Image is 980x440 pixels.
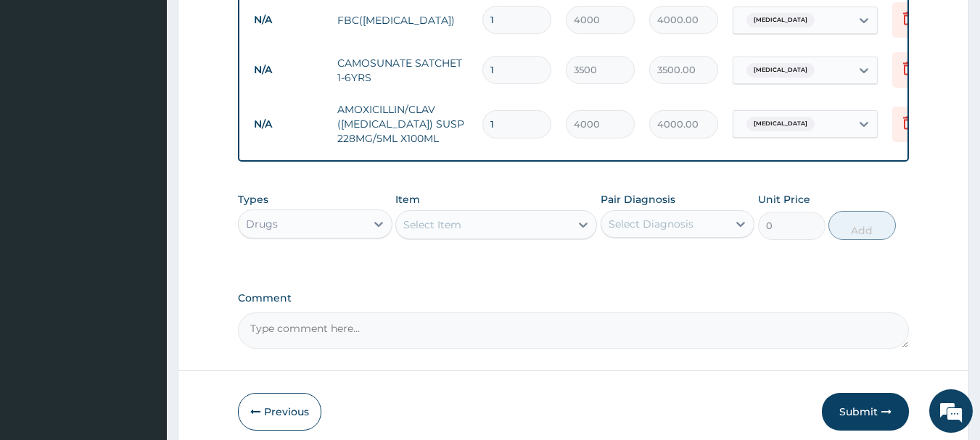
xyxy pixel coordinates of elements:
[246,217,278,231] div: Drugs
[609,217,693,231] div: Select Diagnosis
[75,81,244,100] div: Chat with us now
[238,292,910,304] label: Comment
[822,393,909,431] button: Submit
[238,194,268,206] label: Types
[758,192,810,207] label: Unit Price
[403,217,461,232] div: Select Item
[601,192,675,207] label: Pair Diagnosis
[746,117,815,131] span: [MEDICAL_DATA]
[238,393,321,431] button: Previous
[746,63,815,78] span: [MEDICAL_DATA]
[84,129,200,275] span: We're online!
[27,72,59,109] img: d_794563401_company_1708531726252_794563401
[238,7,273,42] div: Minimize live chat window
[247,111,330,138] td: N/A
[330,95,475,153] td: AMOXICILLIN/CLAV ([MEDICAL_DATA]) SUSP 228MG/5ML X100ML
[247,57,330,83] td: N/A
[330,6,475,35] td: FBC([MEDICAL_DATA])
[395,192,420,207] label: Item
[247,7,330,33] td: N/A
[330,49,475,92] td: CAMOSUNATE SATCHET 1-6YRS
[828,211,896,240] button: Add
[746,13,815,28] span: [MEDICAL_DATA]
[7,289,276,340] textarea: Type your message and hit 'Enter'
